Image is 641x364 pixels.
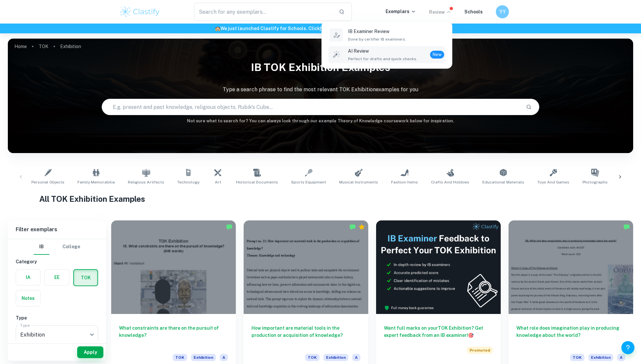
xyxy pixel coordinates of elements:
[430,51,444,58] span: New
[348,36,406,42] span: Done by certifier IB examiners.
[328,26,445,43] a: IB Examiner ReviewDone by certifier IB examiners.
[348,47,417,55] p: AI Review
[328,46,445,63] a: AI ReviewPerfect for drafts and quick checks.New
[348,56,417,62] span: Perfect for drafts and quick checks.
[348,28,406,35] p: IB Examiner Review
